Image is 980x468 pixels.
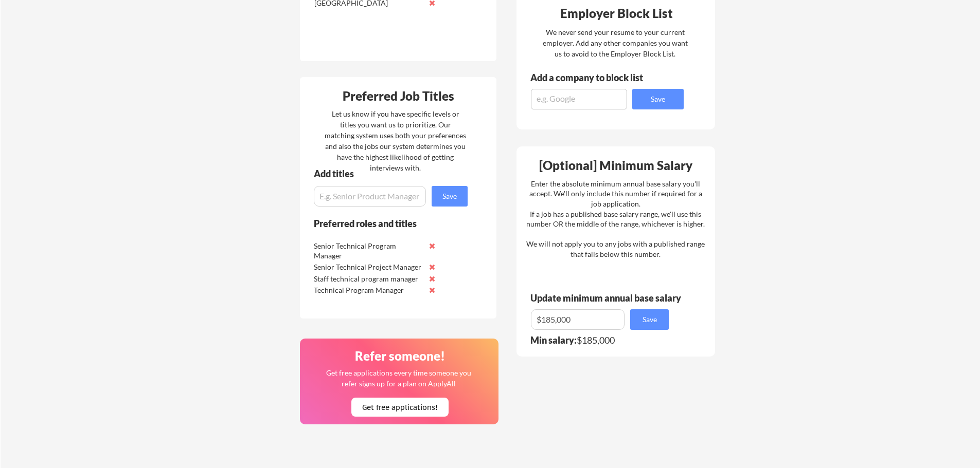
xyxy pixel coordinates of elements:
[314,274,422,284] div: Staff technical program manager
[630,309,669,330] button: Save
[521,7,712,20] div: Employer Block List
[325,367,472,389] div: Get free applications every time someone you refer signs up for a plan on ApplyAll
[530,73,659,82] div: Add a company to block list
[304,350,495,362] div: Refer someone!
[351,398,449,417] button: Get free applications!
[302,90,494,102] div: Preferred Job Titles
[432,186,468,207] button: Save
[325,108,466,173] div: Let us know if you have specific levels or titles you want us to prioritize. Our matching system ...
[314,262,422,272] div: Senior Technical Project Manager
[530,334,577,346] strong: Min salary:
[314,285,422,295] div: Technical Program Manager
[531,309,625,330] input: E.g. $100,000
[542,27,688,59] div: We never send your resume to your current employer. Add any other companies you want us to avoid ...
[530,293,685,303] div: Update minimum annual base salary
[314,169,459,178] div: Add titles
[530,335,675,345] div: $185,000
[314,241,422,261] div: Senior Technical Program Manager
[314,186,426,207] input: E.g. Senior Product Manager
[632,89,684,109] button: Save
[526,179,705,259] div: Enter the absolute minimum annual base salary you'll accept. We'll only include this number if re...
[520,159,711,172] div: [Optional] Minimum Salary
[314,219,454,228] div: Preferred roles and titles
